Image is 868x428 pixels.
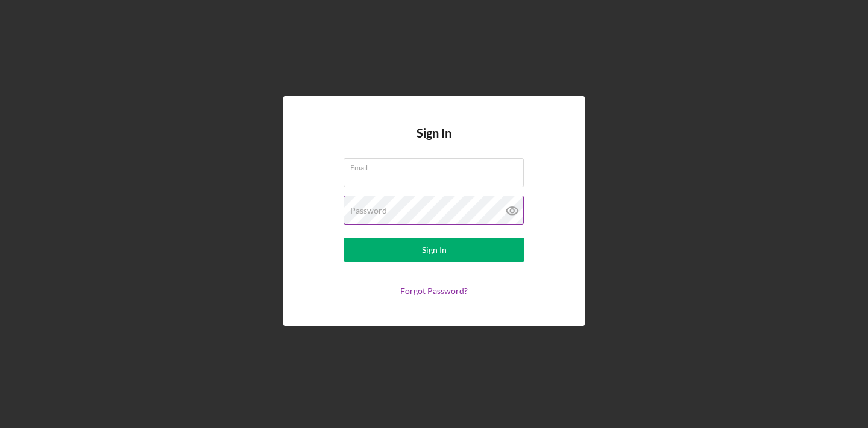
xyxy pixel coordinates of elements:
div: Sign In [422,238,447,262]
h4: Sign In [417,126,451,158]
label: Email [350,159,524,172]
label: Password [350,206,387,216]
button: Sign In [344,238,524,262]
a: Forgot Password? [400,286,468,296]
